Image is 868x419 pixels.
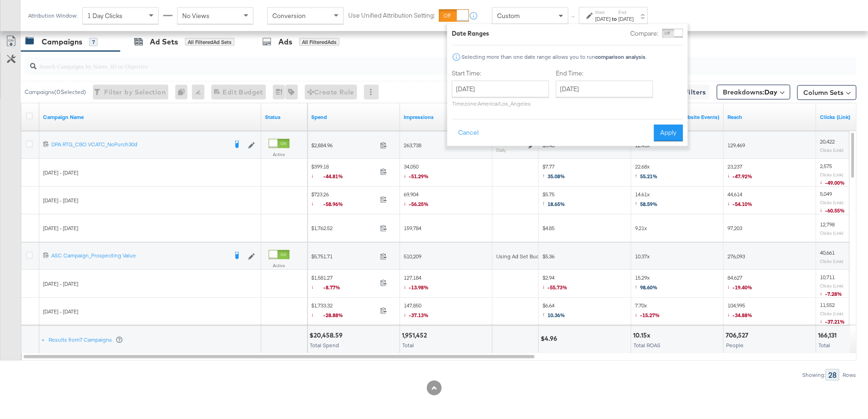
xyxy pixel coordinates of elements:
span: ↓ [404,172,409,179]
button: Breakdowns:Day [717,85,790,100]
div: [DATE] [618,15,634,23]
sub: Clicks (Link) [820,311,843,316]
strong: comparison analysis [595,53,646,60]
div: Rows [842,372,856,378]
span: $5.36 [542,253,554,260]
button: Column Sets [797,85,856,100]
span: ↓ [542,283,548,290]
div: 166,131 [818,331,839,340]
div: Results from7 Campaigns [41,326,125,354]
label: Start: [595,9,610,15]
span: No Views [182,12,209,20]
sub: Clicks (Link) [820,147,843,153]
span: $5,751.71 [311,253,376,260]
div: All Filtered Ad Sets [185,38,234,46]
span: [DATE] - [DATE] [43,169,78,176]
span: -15.27% [640,312,660,319]
div: 28 [825,369,839,381]
span: $6.64 [542,302,566,321]
div: Results from 7 Campaigns [49,336,123,344]
span: 1 Day Clicks [87,12,123,20]
span: 129,469 [727,142,745,149]
span: ↑ [569,16,578,19]
a: The number of people your ad was served to. [727,113,813,121]
div: ASC Campaign_Prospecting Value [51,252,227,259]
span: $7.77 [542,163,566,182]
span: -19.40% [733,284,753,291]
sub: Clicks (Link) [820,230,843,236]
span: -55.73% [548,284,568,291]
div: 706,527 [726,331,751,340]
span: $4.85 [542,225,554,231]
div: $20,458.59 [309,331,345,340]
div: All Filtered Ads [299,38,339,46]
div: Selecting more than one date range allows you to run . [461,54,647,60]
div: Ads [278,37,292,47]
span: ↑ [635,172,640,179]
span: 127,184 [404,274,429,293]
span: -28.88% [324,312,351,319]
span: 35.08% [548,173,566,180]
label: Active [269,151,289,157]
span: -37.13% [409,312,429,319]
span: 510,209 [404,253,421,260]
span: ↓ [727,283,733,290]
span: 104,995 [727,302,753,321]
span: ↓ [820,317,825,324]
sub: Clicks (Link) [820,172,843,177]
button: Apply [654,125,683,141]
p: Timezone: America/Los_Angeles [452,100,549,107]
span: -58.96% [324,200,351,207]
span: $1,762.52 [311,225,376,231]
div: 7 [89,38,98,46]
input: Search Campaigns by Name, ID or Objective [37,53,780,71]
span: ↓ [404,311,409,318]
b: Day [764,88,777,96]
span: 84,627 [727,274,753,293]
sub: Clicks (Link) [820,200,843,205]
span: ↓ [404,283,409,290]
span: ↓ [311,283,324,290]
span: [DATE] - [DATE] [43,280,78,287]
span: 10,711 [820,274,835,281]
span: ↓ [727,200,733,206]
span: 9.21x [635,225,647,231]
span: ↑ [542,172,548,179]
span: ↓ [404,200,409,206]
sub: Daily [496,147,506,153]
div: $4.96 [541,334,560,343]
span: ↓ [727,311,733,318]
div: [DATE] [595,15,610,23]
label: Start Time: [452,69,549,78]
div: Using Ad Set Budget [496,253,548,260]
div: DPA RTG_CBO VCATC_NoPurch30d [51,141,227,148]
span: Conversion [272,12,306,20]
sub: Clicks (Link) [820,258,843,264]
span: ↓ [820,178,825,185]
span: 18.65% [548,200,566,207]
span: -37.21% [825,318,845,325]
span: $5.75 [542,191,566,210]
div: 10.15x [633,331,653,340]
span: People [726,342,744,349]
span: -44.81% [324,173,351,180]
span: ↓ [311,172,324,179]
span: $399.18 [311,163,376,182]
span: 5,049 [820,190,832,197]
a: ASC Campaign_Prospecting Value [51,252,227,261]
span: -60.55% [825,207,845,214]
a: DPA RTG_CBO VCATC_NoPurch30d [51,141,227,150]
span: 98.60% [640,284,658,291]
div: Campaigns [42,37,82,47]
span: 22.68x [635,163,658,182]
span: Total [402,342,414,349]
span: ↓ [635,311,640,318]
span: -7.28% [825,290,843,297]
span: 58.59% [640,200,658,207]
span: 147,850 [404,302,429,321]
a: Your campaign name. [43,113,258,121]
span: 11,552 [820,301,835,308]
a: The number of times your ad was served. On mobile apps an ad is counted as served the first time ... [404,113,489,121]
span: 69,904 [404,191,429,210]
span: 10.36% [548,312,566,319]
